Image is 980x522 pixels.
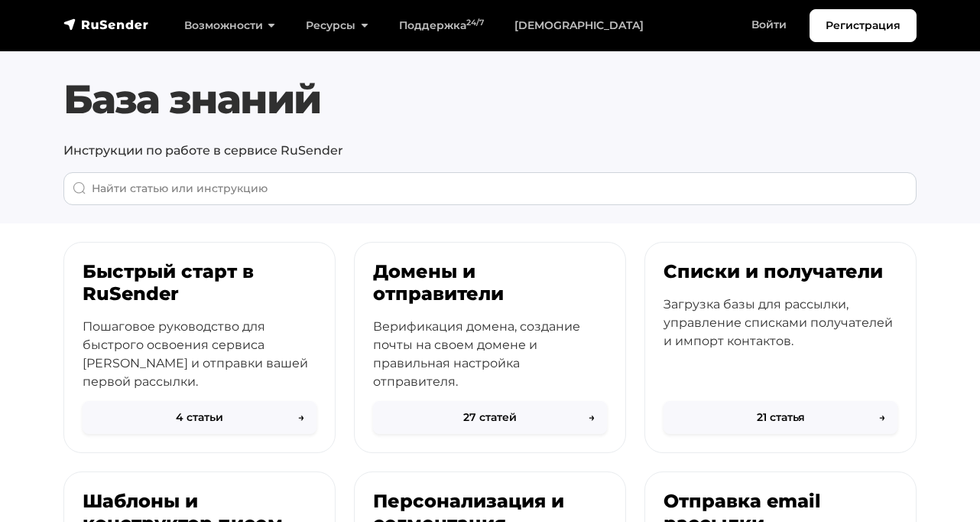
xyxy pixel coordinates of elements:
[879,409,885,426] span: →
[73,181,86,195] img: Поиск
[83,401,316,434] button: 4 статьи→
[63,172,917,205] input: When autocomplete results are available use up and down arrows to review and enter to go to the d...
[384,10,499,41] a: Поддержка24/7
[499,10,659,41] a: [DEMOGRAPHIC_DATA]
[664,261,897,283] h3: Списки и получатели
[290,10,383,41] a: Ресурсы
[466,18,484,28] sup: 24/7
[63,142,917,160] p: Инструкции по работе в сервисе RuSender
[664,401,897,434] button: 21 статья→
[373,261,607,305] h3: Домены и отправители
[63,242,336,453] a: Быстрый старт в RuSender Пошаговое руководство для быстрого освоения сервиса [PERSON_NAME] и отпр...
[298,409,304,426] span: →
[354,242,626,453] a: Домены и отправители Верификация домена, создание почты на своем домене и правильная настройка от...
[589,409,595,426] span: →
[169,10,290,41] a: Возможности
[63,17,149,32] img: RuSender
[373,401,607,434] button: 27 статей→
[63,76,917,123] h1: База знаний
[810,9,917,42] a: Регистрация
[644,242,917,453] a: Списки и получатели Загрузка базы для рассылки, управление списками получателей и импорт контакто...
[83,261,316,305] h3: Быстрый старт в RuSender
[373,318,607,391] p: Верификация домена, создание почты на своем домене и правильная настройка отправителя.
[736,9,802,41] a: Войти
[83,318,316,391] p: Пошаговое руководство для быстрого освоения сервиса [PERSON_NAME] и отправки вашей первой рассылки.
[664,295,897,351] p: Загрузка базы для рассылки, управление списками получателей и импорт контактов.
